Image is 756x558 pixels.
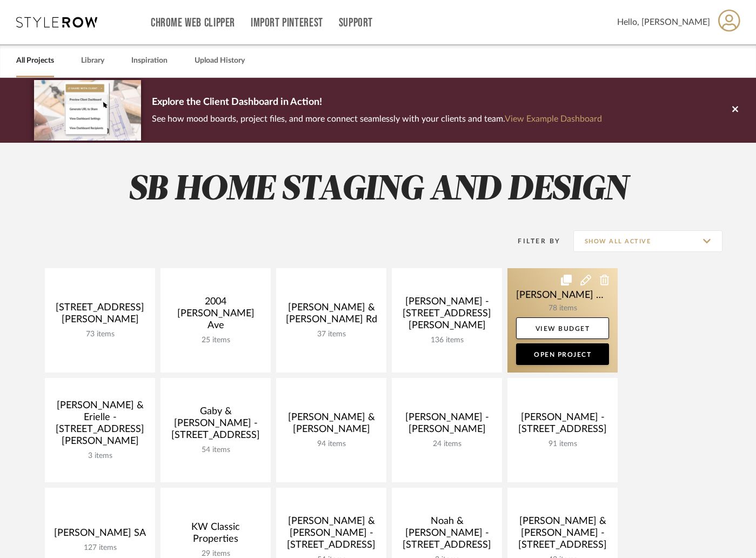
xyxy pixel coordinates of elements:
[505,115,602,123] a: View Example Dashboard
[152,111,602,127] p: See how mood boards, project files, and more connect seamlessly with your clients and team.
[285,302,378,330] div: [PERSON_NAME] & [PERSON_NAME] Rd
[516,411,609,440] div: [PERSON_NAME] - [STREET_ADDRESS]
[285,515,378,555] div: [PERSON_NAME] & [PERSON_NAME] - [STREET_ADDRESS]
[400,440,493,449] div: 24 items
[285,330,378,339] div: 37 items
[53,302,146,330] div: [STREET_ADDRESS][PERSON_NAME]
[53,451,146,461] div: 3 items
[151,18,235,28] a: Chrome Web Clipper
[400,336,493,345] div: 136 items
[251,18,323,28] a: Import Pinterest
[53,330,146,339] div: 73 items
[81,54,104,68] a: Library
[516,317,609,339] a: View Budget
[504,236,561,247] div: Filter By
[169,446,262,455] div: 54 items
[400,411,493,440] div: [PERSON_NAME] - [PERSON_NAME]
[131,54,168,68] a: Inspiration
[169,336,262,345] div: 25 items
[195,54,245,68] a: Upload History
[152,94,602,111] p: Explore the Client Dashboard in Action!
[617,16,710,29] span: Hello, [PERSON_NAME]
[516,440,609,449] div: 91 items
[53,400,146,451] div: [PERSON_NAME] & Erielle - [STREET_ADDRESS][PERSON_NAME]
[53,527,146,543] div: [PERSON_NAME] SA
[34,80,141,140] img: d5d033c5-7b12-40c2-a960-1ecee1989c38.png
[516,343,609,365] a: Open Project
[169,406,262,446] div: Gaby & [PERSON_NAME] -[STREET_ADDRESS]
[16,54,54,68] a: All Projects
[285,440,378,449] div: 94 items
[516,515,609,555] div: [PERSON_NAME] & [PERSON_NAME] - [STREET_ADDRESS]
[400,515,493,555] div: Noah & [PERSON_NAME] - [STREET_ADDRESS]
[169,521,262,549] div: KW Classic Properties
[169,296,262,336] div: 2004 [PERSON_NAME] Ave
[53,543,146,553] div: 127 items
[400,296,493,336] div: [PERSON_NAME] - [STREET_ADDRESS][PERSON_NAME]
[339,18,373,28] a: Support
[285,411,378,440] div: [PERSON_NAME] & [PERSON_NAME]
